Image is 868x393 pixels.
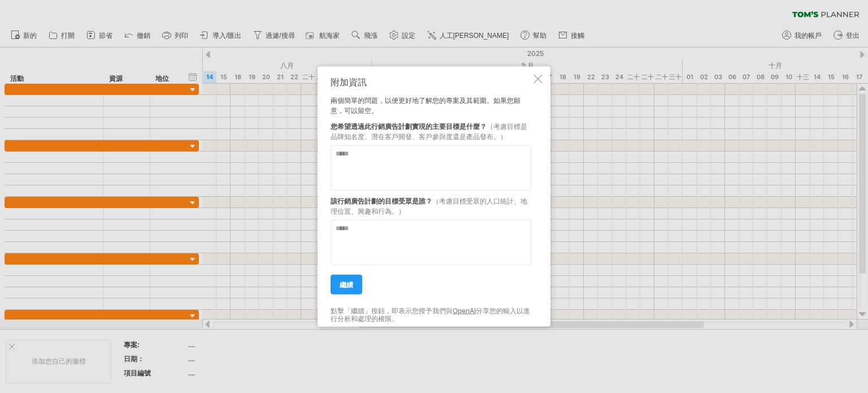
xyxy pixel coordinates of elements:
font: 您希望透過此行銷廣告計劃實現的主要目標是什麼？ [331,122,487,130]
font: 兩個簡單的問題，以便更好地了解您的專案及其範圍。如果您願意，可以留空。 [331,96,520,114]
a: 繼續 [331,274,362,294]
font: 點擊「繼續」按鈕，即表示您授予我們與 [331,306,453,314]
font: 繼續 [340,280,353,288]
font: 附加資訊 [331,76,367,87]
a: OpenAI [453,306,476,314]
font: 分享您的輸入以進行分析和處理的權限。 [331,306,530,322]
font: 該行銷廣告計劃的目標受眾是誰？ [331,196,432,205]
